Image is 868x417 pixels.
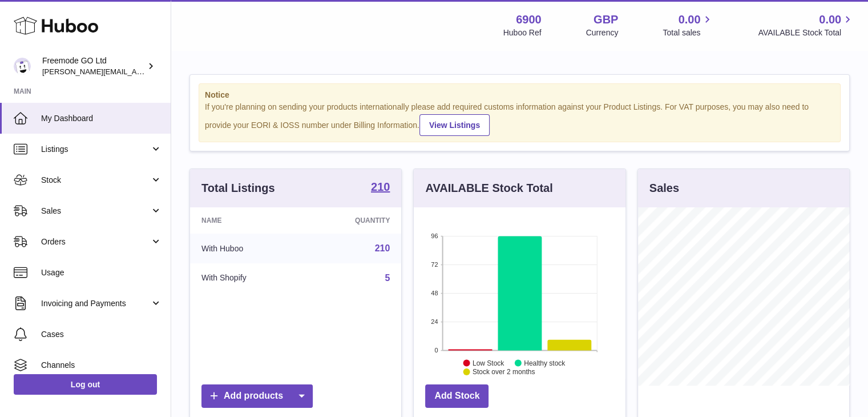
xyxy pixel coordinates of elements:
span: Listings [41,144,150,155]
text: Low Stock [473,359,504,367]
span: 0.00 [819,12,841,27]
h3: AVAILABLE Stock Total [425,181,552,196]
a: 210 [371,181,390,195]
h3: Sales [649,181,679,196]
span: Usage [41,267,162,278]
text: Healthy stock [524,359,566,367]
strong: Notice [205,90,834,101]
img: lenka.smikniarova@gioteck.com [14,58,31,75]
th: Quantity [304,207,402,234]
a: View Listings [419,114,490,136]
span: My Dashboard [41,113,162,124]
h3: Total Listings [201,181,275,196]
span: Stock [41,175,150,186]
strong: 6900 [516,12,542,27]
td: With Huboo [190,234,304,263]
td: With Shopify [190,263,304,293]
text: 24 [431,318,438,325]
strong: 210 [371,181,390,193]
a: 0.00 AVAILABLE Stock Total [758,12,854,38]
span: Channels [41,360,162,371]
text: 96 [431,232,438,239]
a: Add Stock [425,384,488,408]
text: 72 [431,261,438,268]
span: Invoicing and Payments [41,298,150,309]
span: Total sales [663,27,713,38]
a: Log out [14,374,157,395]
text: 0 [435,347,438,354]
strong: GBP [594,12,618,27]
span: 0.00 [679,12,701,27]
th: Name [190,207,304,234]
div: Currency [586,27,619,38]
a: 0.00 Total sales [663,12,713,38]
div: If you're planning on sending your products internationally please add required customs informati... [205,102,834,136]
span: AVAILABLE Stock Total [758,27,854,38]
div: Freemode GO Ltd [42,55,145,77]
div: Huboo Ref [503,27,542,38]
span: [PERSON_NAME][EMAIL_ADDRESS][DOMAIN_NAME] [42,67,229,76]
a: 5 [385,273,390,283]
span: Cases [41,329,162,340]
a: Add products [201,384,313,408]
span: Sales [41,206,150,216]
text: 48 [431,290,438,296]
span: Orders [41,236,150,247]
a: 210 [375,243,390,253]
text: Stock over 2 months [473,368,535,376]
